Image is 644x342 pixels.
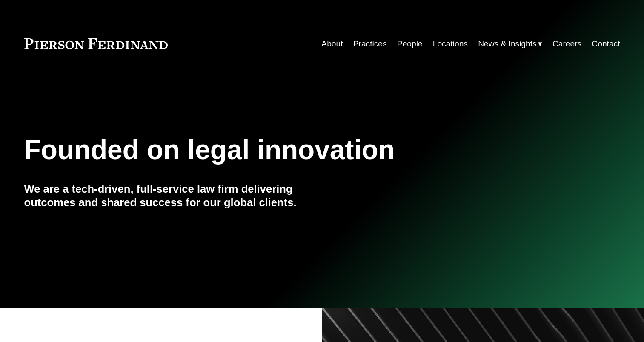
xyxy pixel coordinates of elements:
[592,36,620,52] a: Contact
[433,36,468,52] a: Locations
[24,134,521,165] h1: Founded on legal innovation
[552,36,581,52] a: Careers
[478,37,537,51] span: News & Insights
[478,36,542,52] a: folder dropdown
[397,36,423,52] a: People
[24,182,322,210] h4: We are a tech-driven, full-service law firm delivering outcomes and shared success for our global...
[321,36,343,52] a: About
[353,36,387,52] a: Practices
